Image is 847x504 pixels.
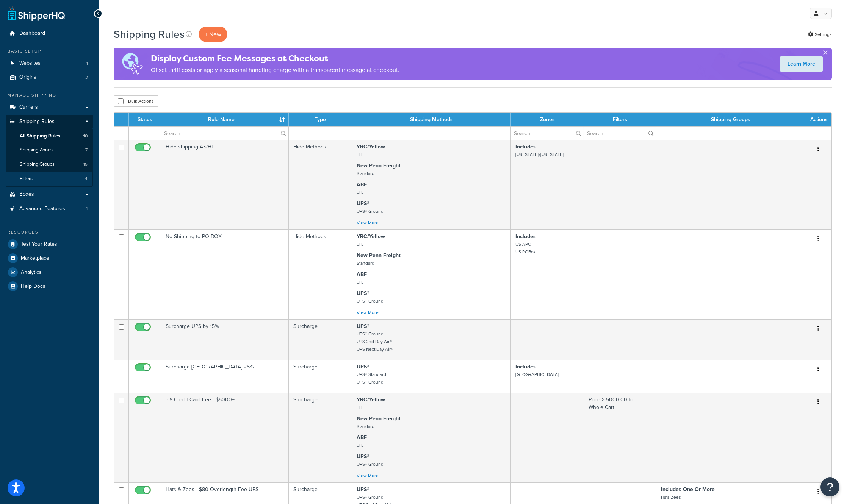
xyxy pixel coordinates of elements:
strong: UPS® [357,363,369,371]
li: Shipping Rules [6,115,93,187]
small: UPS® Ground UPS 2nd Day Air® UPS Next Day Air® [357,331,393,353]
strong: ABF [357,181,367,189]
a: Marketplace [6,251,93,265]
li: All Shipping Rules [6,129,93,143]
th: Rule Name : activate to sort column ascending [161,113,289,126]
small: Standard [357,423,374,430]
a: Learn More [780,56,823,72]
span: Test Your Rates [21,241,57,248]
a: Test Your Rates [6,237,93,251]
div: Basic Setup [6,48,93,55]
span: 4 [85,176,88,182]
li: Shipping Zones [6,143,93,157]
strong: New Penn Freight [357,162,401,170]
a: Filters 4 [6,172,93,186]
div: Resources [6,229,93,236]
span: Dashboard [19,30,45,37]
small: Standard [357,170,374,177]
small: LTL [357,442,363,449]
a: View More [357,472,379,479]
a: Shipping Groups 15 [6,158,93,172]
td: Hide Methods [289,140,352,229]
td: Surcharge [GEOGRAPHIC_DATA] 25% [161,360,289,393]
span: Carriers [19,104,38,111]
strong: Includes [515,143,536,151]
strong: ABF [357,434,367,442]
strong: New Penn Freight [357,251,401,259]
div: Manage Shipping [6,92,93,98]
span: Websites [19,60,41,67]
a: View More [357,309,379,316]
th: Shipping Methods [352,113,511,126]
td: Surcharge UPS by 15% [161,319,289,360]
li: Advanced Features [6,202,93,216]
th: Zones [511,113,584,126]
img: duties-banner-06bc72dcb5fe05cb3f9472aba00be2ae8eb53ab6f0d8bb03d382ba314ac3c341.png [114,48,151,80]
span: Help Docs [21,283,45,290]
span: 3 [85,74,88,81]
th: Filters [584,113,656,126]
th: Type [289,113,352,126]
li: Websites [6,56,93,70]
small: US APO US POBox [515,241,536,255]
strong: UPS® [357,200,369,208]
span: 1 [86,60,88,67]
small: LTL [357,404,363,411]
a: Origins 3 [6,70,93,84]
a: Dashboard [6,27,93,41]
span: 10 [83,133,88,139]
small: LTL [357,151,363,158]
strong: UPS® [357,322,369,330]
p: Offset tariff costs or apply a seasonal handling charge with a transparent message at checkout. [151,65,399,75]
a: Websites 1 [6,56,93,70]
h4: Display Custom Fee Messages at Checkout [151,52,399,65]
li: Filters [6,172,93,186]
a: Advanced Features 4 [6,202,93,216]
td: 3% Credit Card Fee - $5000+ [161,393,289,482]
p: + New [199,27,227,42]
input: Search [511,127,583,140]
td: Price ≥ 5000.00 for Whole Cart [584,393,656,482]
small: UPS® Ground [357,208,384,215]
h1: Shipping Rules [114,27,185,42]
span: Shipping Rules [19,119,55,125]
button: Open Resource Center [820,477,839,496]
small: [GEOGRAPHIC_DATA] [515,371,559,378]
button: Bulk Actions [114,95,158,107]
td: Surcharge [289,360,352,393]
a: Boxes [6,187,93,201]
small: LTL [357,189,363,196]
small: UPS® Standard UPS® Ground [357,371,386,385]
span: 4 [85,206,88,212]
strong: UPS® [357,289,369,297]
small: Standard [357,260,374,267]
td: Surcharge [289,393,352,482]
small: LTL [357,241,363,248]
a: Analytics [6,265,93,279]
small: [US_STATE]/[US_STATE] [515,151,564,158]
span: Origins [19,74,36,81]
span: Analytics [21,269,42,276]
strong: Includes [515,363,536,371]
td: Hide Methods [289,229,352,319]
strong: YRC/Yellow [357,232,385,240]
a: Settings [808,29,832,40]
strong: UPS® [357,485,369,493]
li: Help Docs [6,279,93,293]
span: 7 [85,147,88,153]
a: View More [357,219,379,226]
span: All Shipping Rules [20,133,60,139]
li: Shipping Groups [6,158,93,172]
td: Hide shipping AK/HI [161,140,289,229]
input: Search [161,127,288,140]
a: ShipperHQ Home [8,6,65,21]
strong: New Penn Freight [357,415,401,423]
span: Filters [20,176,33,182]
small: Hats Zees [661,494,681,501]
small: UPS® Ground [357,461,384,468]
td: No Shipping to PO BOX [161,229,289,319]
